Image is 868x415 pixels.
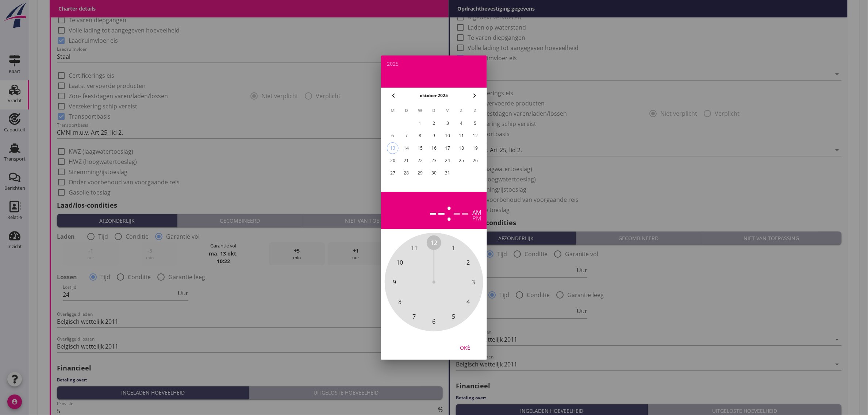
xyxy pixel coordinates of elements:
[396,258,403,267] span: 10
[414,130,426,142] button: 8
[387,155,399,166] button: 20
[414,155,426,166] button: 22
[401,142,412,154] button: 14
[469,130,481,142] button: 12
[400,104,413,117] th: D
[442,142,454,154] button: 17
[413,312,416,320] span: 7
[470,91,479,100] i: chevron_right
[427,104,441,117] th: D
[428,155,440,166] button: 23
[401,167,412,179] button: 28
[469,142,481,154] button: 19
[456,118,467,129] button: 4
[452,312,456,320] span: 5
[466,297,470,306] span: 4
[469,118,481,129] button: 5
[398,297,402,306] span: 8
[414,104,427,117] th: W
[389,91,398,100] i: chevron_left
[387,130,399,142] button: 6
[472,210,481,215] div: am
[414,167,426,179] button: 29
[441,104,454,117] th: V
[442,167,454,179] button: 31
[387,167,399,179] button: 27
[442,130,454,142] button: 10
[414,118,426,129] button: 1
[455,343,475,351] div: Oké
[472,278,475,287] span: 3
[428,167,440,179] button: 30
[466,258,470,267] span: 2
[442,155,454,166] button: 24
[401,155,412,166] button: 21
[429,198,446,223] div: --
[452,243,456,252] span: 1
[431,238,437,247] span: 12
[428,142,440,154] button: 16
[387,61,481,66] div: 2025
[387,142,399,154] button: 13
[455,104,468,117] th: Z
[433,317,436,326] span: 6
[456,155,467,166] button: 25
[442,118,454,129] button: 3
[469,155,481,166] button: 26
[446,198,453,223] span: :
[428,130,440,142] button: 9
[469,104,482,117] th: Z
[428,118,440,129] button: 2
[411,243,418,252] span: 11
[472,215,481,221] div: pm
[418,90,450,101] button: oktober 2025
[387,143,398,154] div: 13
[393,278,396,287] span: 9
[449,341,481,354] button: Oké
[456,130,467,142] button: 11
[414,142,426,154] button: 15
[453,198,469,223] div: --
[456,142,467,154] button: 18
[386,104,399,117] th: M
[401,130,412,142] button: 7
